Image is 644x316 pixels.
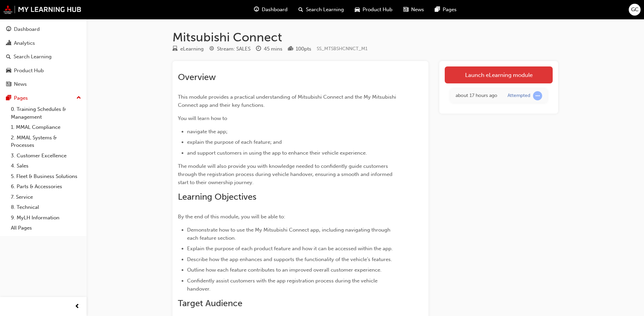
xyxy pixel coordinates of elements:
[8,133,84,151] a: 2. MMAL Systems & Processes
[178,192,256,202] span: Learning Objectives
[8,161,84,171] a: 4. Sales
[8,151,84,161] a: 3. Customer Excellence
[178,163,394,185] span: The module will also provide you with knowledge needed to confidently guide customers through the...
[14,53,52,61] div: Search Learning
[456,92,497,100] div: Mon Aug 18 2025 16:24:35 GMT+0800 (Australian Western Standard Time)
[75,302,80,311] span: prev-icon
[3,37,84,50] a: Analytics
[411,6,424,14] span: News
[178,298,242,309] span: Target Audience
[187,150,367,156] span: and support customers in using the app to enhance their vehicle experience.
[398,3,429,17] a: news-iconNews
[6,95,11,101] span: pages-icon
[217,45,251,53] div: Stream: SALES
[172,45,204,53] div: Type
[631,6,639,14] span: GC
[249,3,293,17] a: guage-iconDashboard
[293,3,349,17] a: search-iconSearch Learning
[6,40,11,46] span: chart-icon
[435,5,440,14] span: pages-icon
[6,68,11,74] span: car-icon
[8,104,84,122] a: 0. Training Schedules & Management
[8,181,84,192] a: 6. Parts & Accessories
[6,81,11,87] span: news-icon
[306,6,344,14] span: Search Learning
[172,46,178,52] span: learningResourceType_ELEARNING-icon
[14,94,28,102] div: Pages
[8,171,84,182] a: 5. Fleet & Business Solutions
[6,54,11,60] span: search-icon
[14,67,44,75] div: Product Hub
[256,45,282,53] div: Duration
[445,66,553,83] a: Launch eLearning module
[629,4,641,16] button: GC
[429,3,462,17] a: pages-iconPages
[8,202,84,213] a: 8. Technical
[288,45,311,53] div: Points
[8,223,84,233] a: All Pages
[178,214,285,220] span: By the end of this module, you will be able to:
[508,93,530,99] div: Attempted
[76,94,81,102] span: up-icon
[363,6,392,14] span: Product Hub
[187,139,282,145] span: explain the purpose of each feature; and
[3,51,84,63] a: Search Learning
[14,25,40,33] div: Dashboard
[14,39,35,47] div: Analytics
[187,267,382,273] span: Outline how each feature contributes to an improved overall customer experience.
[349,3,398,17] a: car-iconProduct Hub
[178,94,398,108] span: This module provides a practical understanding of Mitsubishi Connect and the My Mitsubishi Connec...
[3,22,84,92] button: DashboardAnalyticsSearch LearningProduct HubNews
[443,6,457,14] span: Pages
[264,45,282,53] div: 45 mins
[6,26,11,33] span: guage-icon
[187,227,392,241] span: Demonstrate how to use the My Mitsubishi Connect app, including navigating through each feature s...
[533,91,542,100] span: learningRecordVerb_ATTEMPT-icon
[180,45,204,53] div: eLearning
[262,6,288,14] span: Dashboard
[3,23,84,36] a: Dashboard
[8,122,84,133] a: 1. MMAL Compliance
[209,46,214,52] span: target-icon
[256,46,261,52] span: clock-icon
[209,45,251,53] div: Stream
[187,245,393,252] span: Explain the purpose of each product feature and how it can be accessed within the app.
[3,64,84,77] a: Product Hub
[3,92,84,104] button: Pages
[8,213,84,223] a: 9. MyLH Information
[187,278,379,292] span: Confidently assist customers with the app registration process during the vehicle handover.
[3,5,81,14] img: mmal
[288,46,293,52] span: podium-icon
[317,46,368,52] span: Learning resource code
[403,5,408,14] span: news-icon
[298,5,303,14] span: search-icon
[355,5,360,14] span: car-icon
[254,5,259,14] span: guage-icon
[8,192,84,202] a: 7. Service
[178,72,216,82] span: Overview
[178,115,227,121] span: You will learn how to
[3,78,84,91] a: News
[296,45,311,53] div: 100 pts
[14,80,27,88] div: News
[172,30,558,45] h1: Mitsubishi Connect
[187,256,392,262] span: Describe how the app enhances and supports the functionality of the vehicle’s features.
[187,129,227,135] span: navigate the app;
